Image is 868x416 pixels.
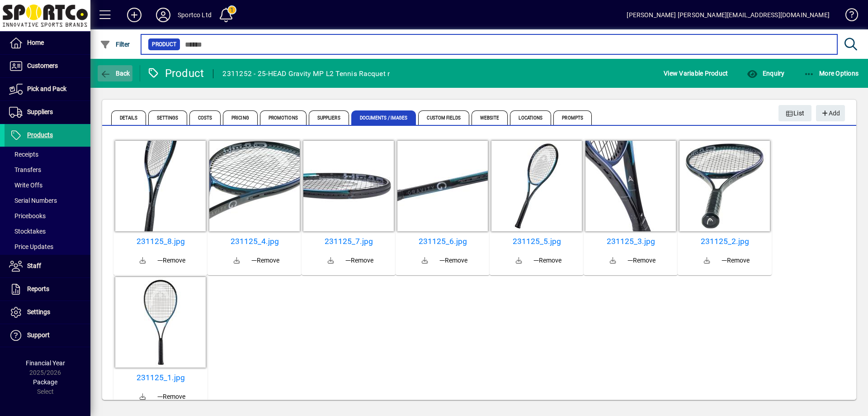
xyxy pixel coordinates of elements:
span: Remove [157,256,185,265]
button: Filter [98,36,132,53]
a: Home [5,32,90,54]
a: Stocktakes [5,224,90,239]
button: Remove [248,252,283,268]
div: Product [147,66,204,81]
span: Custom Fields [418,110,469,125]
span: List [786,106,805,121]
span: Promotions [260,110,307,125]
a: Reports [5,278,90,301]
a: 231125_7.jpg [305,237,392,246]
a: 231125_3.jpg [587,237,674,246]
button: List [778,105,812,121]
span: Staff [27,262,41,269]
span: Remove [439,256,467,265]
a: Suppliers [5,101,90,124]
button: Add [816,105,845,121]
span: Suppliers [309,110,349,125]
span: Suppliers [27,108,53,115]
a: Customers [5,55,90,77]
span: Remove [533,256,561,265]
span: Receipts [9,151,38,158]
span: Settings [27,308,50,316]
span: Remove [345,256,373,265]
span: Remove [157,392,185,402]
span: Reports [27,285,49,292]
span: Remove [627,256,656,265]
span: Pick and Pack [27,85,66,92]
span: Pricing [223,110,258,125]
button: Back [98,65,132,81]
a: 231125_5.jpg [493,237,580,246]
a: Download [602,250,624,272]
span: Products [27,131,53,139]
span: Financial Year [26,359,65,367]
div: Sportco Ltd [178,8,212,22]
span: Documents / Images [351,110,416,125]
h5: 231125_4.jpg [211,237,298,246]
button: Remove [154,388,189,405]
button: Remove [342,252,377,268]
button: Remove [530,252,565,268]
a: Transfers [5,162,90,177]
span: Serial Numbers [9,197,57,204]
a: Receipts [5,147,90,162]
span: Back [100,70,130,77]
span: Remove [251,256,279,265]
span: View Variable Product [664,66,728,81]
span: Enquiry [747,70,784,77]
span: Write Offs [9,182,42,189]
button: Enquiry [745,65,787,81]
span: Transfers [9,166,41,173]
span: Package [33,378,57,386]
span: Customers [27,62,58,69]
a: Staff [5,255,90,277]
button: Remove [624,252,659,268]
a: Download [320,250,342,272]
span: Details [111,110,146,125]
span: Pricebooks [9,212,46,220]
button: View Variable Product [661,65,730,81]
button: More Options [802,65,861,81]
button: Add [120,7,149,23]
span: More Options [804,70,859,77]
span: Website [472,110,508,125]
span: Home [27,39,44,46]
span: Price Updates [9,243,53,250]
button: Remove [718,252,753,268]
a: Download [508,250,530,272]
span: Settings [148,110,187,125]
span: Locations [510,110,551,125]
a: Write Offs [5,177,90,193]
span: Stocktakes [9,228,46,235]
a: Download [132,250,154,272]
span: Costs [189,110,221,125]
a: Support [5,324,90,347]
button: Remove [154,252,189,268]
div: [PERSON_NAME] [PERSON_NAME][EMAIL_ADDRESS][DOMAIN_NAME] [627,8,830,22]
span: Add [821,106,840,121]
span: Product [152,40,176,49]
a: Settings [5,301,90,324]
app-page-header-button: Back [90,65,140,81]
a: Download [696,250,718,272]
div: 2311252 - 25-HEAD Gravity MP L2 Tennis Racquet r [222,67,390,81]
a: Serial Numbers [5,193,90,208]
span: Remove [722,256,750,265]
a: Pick and Pack [5,78,90,100]
span: Prompts [553,110,592,125]
a: Download [226,250,248,272]
button: Profile [149,7,178,23]
a: Pricebooks [5,208,90,224]
a: 231125_8.jpg [117,237,204,246]
a: 231125_1.jpg [117,373,204,383]
a: 231125_6.jpg [399,237,486,246]
button: Remove [436,252,471,268]
a: 231125_2.jpg [681,237,768,246]
span: Support [27,331,50,339]
span: Filter [100,41,130,48]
